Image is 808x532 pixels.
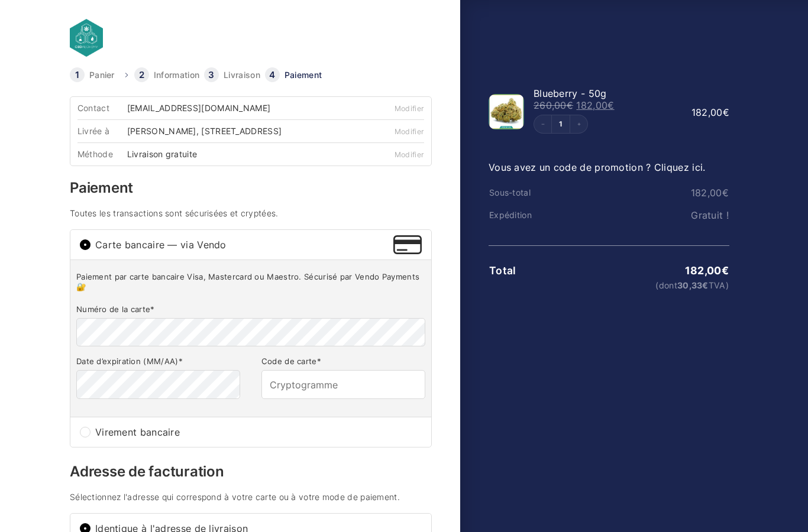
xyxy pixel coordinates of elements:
a: Modifier [395,150,424,159]
div: Livrée à [77,127,127,135]
a: Paiement [285,71,322,79]
div: [PERSON_NAME], [STREET_ADDRESS] [127,127,290,135]
th: Expédition [489,210,569,220]
h3: Adresse de facturation [70,465,432,479]
button: Decrement [534,115,552,133]
label: Numéro de la carte [76,304,425,314]
small: (dont TVA) [570,281,729,290]
label: Code de carte [261,356,425,366]
bdi: 182,00 [691,106,729,118]
a: Modifier [395,104,424,113]
h4: Sélectionnez l'adresse qui correspond à votre carte ou à votre mode de paiement. [70,493,432,501]
p: Paiement par carte bancaire Visa, Mastercard ou Maestro. Sécurisé par Vendo Payments 🔐 [76,272,425,291]
th: Sous-total [489,188,569,197]
span: 30,33 [677,280,709,290]
bdi: 260,00 [534,99,573,111]
div: Contact [77,104,127,112]
span: € [607,99,614,111]
div: Méthode [77,150,127,158]
a: Panier [89,71,115,79]
th: Total [489,265,569,277]
a: Modifier [395,127,424,136]
img: Carte bancaire — via Vendo [393,235,422,254]
h3: Paiement [70,181,432,195]
h4: Toutes les transactions sont sécurisées et cryptées. [70,209,432,218]
label: Date d’expiration (MM/AA) [76,356,240,366]
span: € [722,264,729,277]
button: Increment [570,115,587,133]
span: € [702,280,708,290]
span: Virement bancaire [95,427,422,437]
bdi: 182,00 [576,99,614,111]
a: Livraison [224,71,260,79]
span: Carte bancaire — via Vendo [95,240,393,249]
a: Edit [552,121,570,128]
a: Vous avez un code de promotion ? Cliquez ici. [489,161,706,173]
span: € [723,106,729,118]
bdi: 182,00 [685,264,729,277]
span: € [567,99,573,111]
input: Cryptogramme [261,370,425,398]
div: Livraison gratuite [127,150,205,158]
div: [EMAIL_ADDRESS][DOMAIN_NAME] [127,104,279,112]
a: Information [154,71,199,79]
span: Blueberry - 50g [534,87,607,99]
td: Gratuit ! [569,210,729,220]
bdi: 182,00 [691,187,729,199]
span: € [722,187,729,199]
